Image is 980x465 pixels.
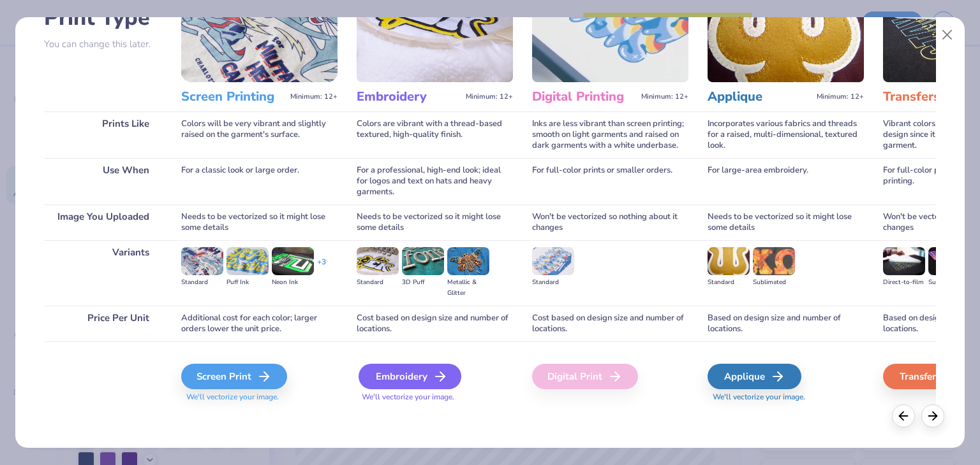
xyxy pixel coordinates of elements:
[357,392,513,403] span: We'll vectorize your image.
[402,277,444,288] div: 3D Puff
[708,392,864,403] span: We'll vectorize your image.
[532,111,688,158] div: Inks are less vibrant than screen printing; smooth on light garments and raised on dark garments ...
[935,23,960,47] button: Close
[708,247,750,275] img: Standard
[883,247,925,275] img: Direct-to-film
[272,247,314,275] img: Neon Ink
[181,364,287,389] div: Screen Print
[532,89,636,105] h3: Digital Printing
[708,306,864,341] div: Based on design size and number of locations.
[226,247,269,275] img: Puff Ink
[181,158,338,204] div: For a classic look or large order.
[708,277,750,288] div: Standard
[357,158,513,204] div: For a professional, high-end look; ideal for logos and text on hats and heavy garments.
[357,247,399,275] img: Standard
[181,111,338,158] div: Colors will be very vibrant and slightly raised on the garment's surface.
[357,111,513,158] div: Colors are vibrant with a thread-based textured, high-quality finish.
[883,277,925,288] div: Direct-to-film
[708,364,801,389] div: Applique
[753,277,795,288] div: Sublimated
[532,364,638,389] div: Digital Print
[317,257,326,278] div: + 3
[466,92,513,101] span: Minimum: 12+
[357,277,399,288] div: Standard
[532,306,688,341] div: Cost based on design size and number of locations.
[708,158,864,204] div: For large-area embroidery.
[44,39,162,50] p: You can change this later.
[181,204,338,240] div: Needs to be vectorized so it might lose some details
[883,364,977,389] div: Transfers
[181,392,338,403] span: We'll vectorize your image.
[402,247,444,275] img: 3D Puff
[357,89,461,105] h3: Embroidery
[290,92,338,101] span: Minimum: 12+
[708,89,812,105] h3: Applique
[708,204,864,240] div: Needs to be vectorized so it might lose some details
[357,204,513,240] div: Needs to be vectorized so it might lose some details
[359,364,461,389] div: Embroidery
[532,204,688,240] div: Won't be vectorized so nothing about it changes
[181,306,338,341] div: Additional cost for each color; larger orders lower the unit price.
[44,111,162,158] div: Prints Like
[532,158,688,204] div: For full-color prints or smaller orders.
[708,111,864,158] div: Incorporates various fabrics and threads for a raised, multi-dimensional, textured look.
[44,306,162,341] div: Price Per Unit
[44,204,162,240] div: Image You Uploaded
[817,92,864,101] span: Minimum: 12+
[226,277,269,288] div: Puff Ink
[447,277,489,299] div: Metallic & Glitter
[181,277,223,288] div: Standard
[357,306,513,341] div: Cost based on design size and number of locations.
[753,247,795,275] img: Sublimated
[928,277,970,288] div: Supacolor
[447,247,489,275] img: Metallic & Glitter
[272,277,314,288] div: Neon Ink
[928,247,970,275] img: Supacolor
[181,247,223,275] img: Standard
[44,240,162,306] div: Variants
[641,92,688,101] span: Minimum: 12+
[44,158,162,204] div: Use When
[532,247,574,275] img: Standard
[532,277,574,288] div: Standard
[181,89,285,105] h3: Screen Printing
